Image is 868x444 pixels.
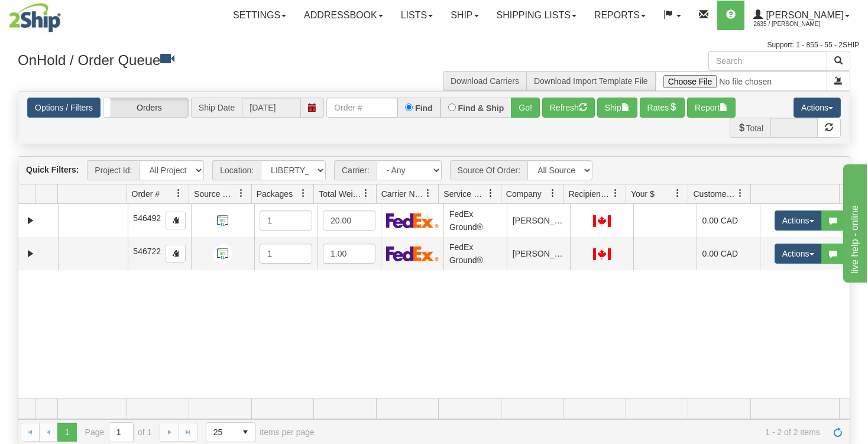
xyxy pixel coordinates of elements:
span: items per page [206,422,315,442]
label: Find & Ship [458,104,504,112]
a: Shipping lists [488,1,585,30]
h3: OnHold / Order Queue [18,51,425,68]
span: 25 [213,426,229,438]
span: Project Id: [87,160,139,180]
iframe: chat widget [841,161,867,282]
button: Refresh [542,98,595,118]
button: Go! [511,98,540,118]
span: Source Of Order: [450,160,528,180]
label: Orders [103,98,188,117]
a: Order # filter column settings [169,183,189,203]
button: Copy to clipboard [166,245,186,262]
span: 546722 [133,247,161,256]
a: Expand [23,247,38,261]
a: Settings [224,1,295,30]
span: Source Of Order [194,188,237,200]
a: Packages filter column settings [293,183,313,203]
button: Rates [640,98,685,118]
img: API [213,211,232,231]
a: Ship [442,1,487,30]
td: 0.00 CAD [697,204,760,237]
a: Expand [23,213,38,228]
img: CA [593,248,611,260]
td: FedEx Ground® [443,237,507,270]
span: Recipient Country [568,188,611,200]
button: Search [827,51,850,71]
button: Actions [793,98,841,118]
span: Order # [132,188,160,200]
a: Reports [585,1,655,30]
a: Your $ filter column settings [668,183,688,203]
span: Your $ [631,188,655,200]
img: FedEx Express® [386,246,439,261]
td: 0.00 CAD [697,237,760,270]
div: live help - online [9,7,109,21]
span: Carrier: [334,160,377,180]
a: Download Carriers [451,76,519,86]
span: Total [730,118,770,138]
span: Customer $ [693,188,736,200]
button: Report [687,98,736,118]
div: Support: 1 - 855 - 55 - 2SHIP [9,40,859,50]
a: Lists [392,1,442,30]
label: Find [415,104,433,112]
span: Location: [212,160,261,180]
a: Service Name filter column settings [481,183,501,203]
button: Actions [775,244,822,264]
span: Packages [257,188,293,200]
a: Company filter column settings [543,183,563,203]
span: [PERSON_NAME] [763,10,844,20]
button: Copy to clipboard [166,212,186,229]
span: Service Name [443,188,486,200]
span: Total Weight [319,188,361,200]
img: FedEx Express® [386,213,439,228]
a: Customer $ filter column settings [730,183,750,203]
input: Page 1 [109,423,133,442]
span: Carrier Name [381,188,424,200]
input: Order # [326,98,397,118]
input: Import [656,71,827,91]
a: [PERSON_NAME] 2635 / [PERSON_NAME] [744,1,859,30]
span: select [236,423,255,442]
input: Search [708,51,827,71]
a: Refresh [828,423,847,442]
td: [PERSON_NAME] [507,204,570,237]
span: Company [506,188,542,200]
span: 1 - 2 of 2 items [331,427,820,437]
td: FedEx Ground® [443,204,507,237]
span: Page of 1 [85,422,152,442]
a: Options / Filters [27,98,101,118]
button: Ship [597,98,637,118]
a: Carrier Name filter column settings [418,183,438,203]
a: Total Weight filter column settings [356,183,376,203]
span: Page sizes drop down [206,422,255,442]
img: API [213,244,232,264]
img: logo2635.jpg [9,3,61,33]
a: Source Of Order filter column settings [231,183,251,203]
span: Page 1 [57,423,76,442]
span: 2635 / [PERSON_NAME] [753,18,842,30]
span: 546492 [133,213,161,223]
a: Recipient Country filter column settings [605,183,626,203]
span: Ship Date [191,98,242,118]
label: Quick Filters: [26,164,79,176]
img: CA [593,215,611,227]
a: Download Import Template File [534,76,648,86]
button: Actions [775,210,822,231]
td: [PERSON_NAME] [507,237,570,270]
a: Addressbook [295,1,392,30]
div: grid toolbar [18,157,850,184]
